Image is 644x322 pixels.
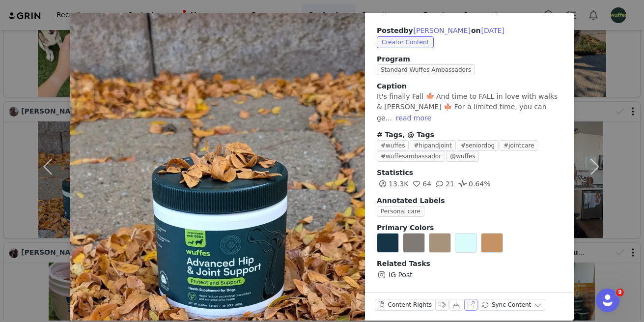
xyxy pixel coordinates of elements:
span: Personal care [377,206,424,217]
span: by [403,27,471,34]
a: Standard Wuffes Ambassadors [377,65,479,73]
span: It's finally Fall 🍁 And time to FALL in love with walks & [PERSON_NAME] 🍁 For a limited time, you... [377,92,558,122]
span: 64 [411,180,431,188]
span: 13.3K [377,180,408,188]
span: IG Post [389,270,413,280]
span: #hipandjoint [410,140,456,151]
span: #wuffesambassador [377,151,445,162]
button: [PERSON_NAME] [413,25,471,36]
span: Posted on [377,27,505,34]
span: Annotated Labels [377,197,445,205]
button: Content Rights [375,299,434,311]
span: Creator Content [377,36,434,48]
span: @wuffes [446,151,479,162]
span: #seniordog [457,140,499,151]
span: Statistics [377,169,413,176]
span: 0.64% [457,180,490,188]
span: Program [377,54,562,64]
span: Primary Colors [377,224,434,232]
span: 9 [616,289,624,296]
button: read more [392,112,435,124]
span: Related Tasks [377,260,430,267]
span: #jointcare [500,140,538,151]
span: Caption [377,82,407,90]
button: [DATE] [480,25,504,36]
span: Standard Wuffes Ambassadors [377,64,475,75]
span: # Tags, @ Tags [377,131,434,139]
iframe: Intercom live chat [596,289,619,312]
button: Sync Content [478,299,545,311]
span: #wuffes [377,140,409,151]
span: 21 [434,180,454,188]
